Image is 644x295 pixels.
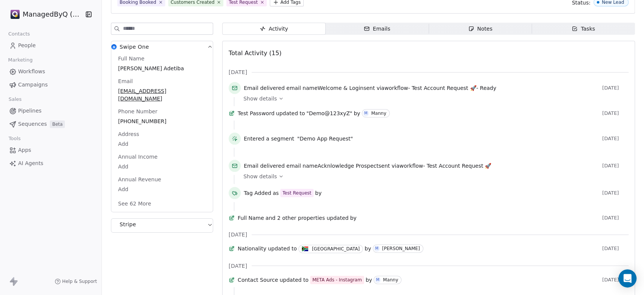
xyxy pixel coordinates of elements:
a: People [6,39,95,52]
span: Show details [243,173,277,180]
button: See 62 More [114,197,156,210]
div: Emails [364,25,390,33]
a: AI Agents [6,157,95,170]
span: Sequences [18,120,47,128]
span: by [315,189,321,197]
a: Pipelines [6,105,95,117]
span: Apps [18,146,31,154]
span: ManagedByQ (FZE) [23,9,83,19]
span: Address [117,130,141,138]
span: Annual Income [117,153,159,161]
span: Acknlowledge Prospect [318,163,378,169]
span: Add [118,163,206,170]
span: Email delivered [244,163,284,169]
span: Full Name [117,55,146,62]
span: Test Password [238,110,274,117]
span: by [364,245,371,252]
div: M [375,246,378,252]
a: SequencesBeta [6,118,95,130]
span: Help & Support [62,278,97,284]
span: [EMAIL_ADDRESS][DOMAIN_NAME] [118,87,206,102]
span: Total Activity (15) [229,49,281,57]
img: Swipe One [111,44,117,49]
div: Swipe OneSwipe One [111,55,213,212]
span: Stripe [120,221,136,228]
span: Full Name [238,214,264,222]
span: Email delivered [244,85,284,91]
img: Stripe.png [11,10,20,19]
div: Test Request [283,190,312,196]
span: Annual Revenue [117,176,163,183]
span: [DATE] [602,110,629,116]
button: ManagedByQ (FZE) [9,8,80,21]
a: Help & Support [55,278,97,284]
span: Contacts [5,28,33,40]
span: Welcome & Login [318,85,364,91]
span: updated to [268,245,297,252]
span: Campaigns [18,81,48,89]
span: Sales [5,94,25,105]
span: [DATE] [602,136,629,142]
a: Apps [6,144,95,156]
span: Tag Added [244,189,271,197]
span: Phone Number [117,108,159,115]
div: [PERSON_NAME] [382,246,420,251]
span: [DATE] [602,190,629,196]
a: Workflows [6,65,95,78]
span: Test Account Request 🚀 [427,163,491,169]
span: Beta [50,120,65,128]
span: [DATE] [602,163,629,169]
a: Show details [243,95,623,102]
div: Manny [383,277,398,283]
span: [DATE] [602,277,629,283]
span: Marketing [5,54,36,66]
span: Workflows [18,68,45,76]
div: META Ads - Instagram [312,276,362,284]
span: email name sent via workflow - [244,162,491,170]
span: by [366,276,372,284]
span: Show details [243,95,277,102]
span: Add [118,185,206,193]
span: [DATE] [602,246,629,252]
img: Stripe [111,222,117,227]
span: Entered a segment [244,135,294,142]
span: "Demo App Request" [297,135,353,142]
span: [PHONE_NUMBER] [118,117,206,125]
a: Show details [243,173,623,180]
span: Nationality [238,245,266,252]
span: Test Account Request 🚀- Ready [412,85,496,91]
div: Notes [468,25,492,33]
span: by [354,110,360,117]
span: [DATE] [229,262,247,270]
span: [DATE] [229,68,247,76]
span: Swipe One [120,43,149,51]
span: updated to [280,276,309,284]
span: Add [118,140,206,148]
div: Tasks [572,25,595,33]
span: [DATE] [229,231,247,238]
span: [PERSON_NAME] Adetiba [118,65,206,72]
span: by [350,214,357,222]
span: email name sent via workflow - [244,84,496,92]
span: Tools [5,133,24,144]
span: Contact Source [238,276,278,284]
div: Open Intercom Messenger [618,269,636,287]
span: "Demo@123xyZ" [306,110,352,117]
span: and 2 other properties updated [266,214,349,222]
button: Swipe OneSwipe One [111,41,213,55]
button: StripeStripe [111,219,213,232]
span: People [18,42,36,49]
span: Email [117,77,134,85]
div: M [376,277,380,283]
div: M [364,110,367,116]
span: Pipelines [18,107,41,115]
div: Manny [371,111,386,116]
div: [GEOGRAPHIC_DATA] [312,246,360,252]
span: as [273,189,279,197]
span: updated to [276,110,305,117]
span: [DATE] [602,215,629,221]
span: [DATE] [602,85,629,91]
span: AI Agents [18,159,43,167]
a: Campaigns [6,79,95,91]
